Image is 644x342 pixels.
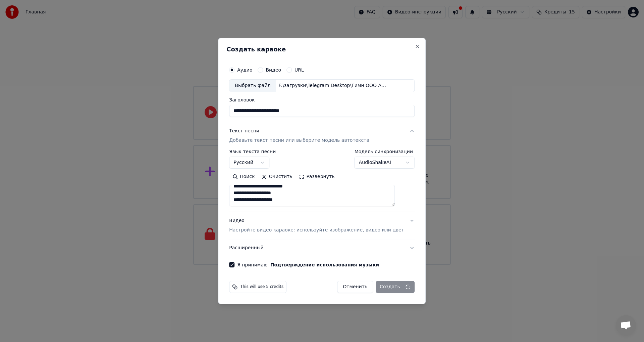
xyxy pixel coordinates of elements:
button: Отменить [337,281,373,293]
p: Настройте видео караоке: используйте изображение, видео или цвет [229,227,404,233]
p: Добавьте текст песни или выберите модель автотекста [229,137,369,144]
button: ВидеоНастройте видео караоке: используйте изображение, видео или цвет [229,212,415,239]
button: Текст песниДобавьте текст песни или выберите модель автотекста [229,122,415,149]
div: Текст песни [229,128,259,134]
button: Развернуть [296,171,338,182]
div: Текст песниДобавьте текст песни или выберите модель автотекста [229,149,415,212]
label: Язык текста песни [229,149,276,154]
button: Расширенный [229,239,415,257]
div: Видео [229,217,404,233]
label: Заголовок [229,97,415,102]
button: Очистить [258,171,296,182]
label: Я принимаю [237,262,379,267]
h2: Создать караоке [226,46,417,52]
span: This will use 5 credits [240,284,283,290]
button: Я принимаю [270,262,379,267]
div: F:\загрузки\Telegram Desktop\Гимн ООО АРГОС - версия № 1.mp3 [276,82,390,89]
button: Поиск [229,171,258,182]
label: URL [294,68,304,72]
label: Видео [266,68,281,72]
label: Аудио [237,68,252,72]
label: Модель синхронизации [355,149,415,154]
div: Выбрать файл [229,80,276,92]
